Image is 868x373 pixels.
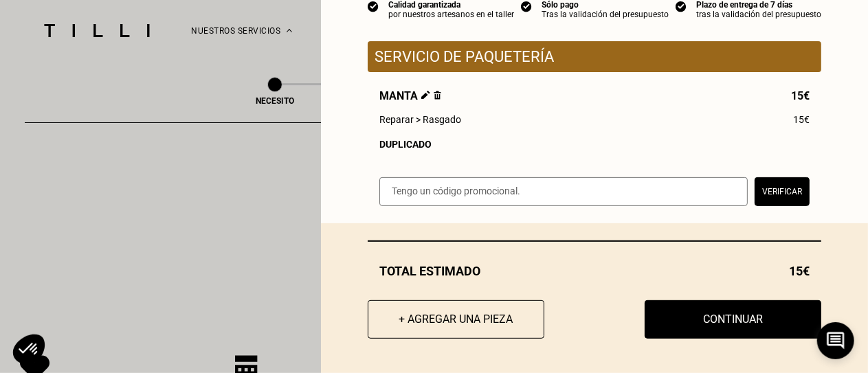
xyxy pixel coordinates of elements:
div: tras la validación del presupuesto [696,10,821,19]
div: Duplicado [379,139,810,150]
div: Total estimado [368,264,821,278]
button: Verificar [755,177,810,206]
input: Tengo un código promocional. [379,177,748,206]
span: 15€ [789,264,810,278]
div: por nuestros artesanos en el taller [388,10,514,19]
p: Servicio de paquetería [375,48,814,65]
button: Continuar [645,300,821,339]
span: 15€ [791,89,810,102]
button: + Agregar una pieza [368,300,544,339]
div: Tras la validación del presupuesto [542,10,669,19]
img: Eliminar [434,91,441,100]
span: Manta [379,89,441,102]
span: Reparar > Rasgado [379,114,461,125]
img: Editar [421,91,430,100]
span: 15€ [793,114,810,125]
